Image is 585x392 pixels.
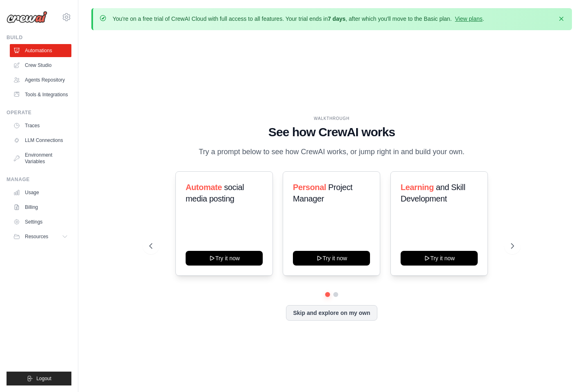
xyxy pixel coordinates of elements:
[10,148,71,168] a: Environment Variables
[10,44,71,57] a: Automations
[328,16,346,22] strong: 7 days
[10,119,71,132] a: Traces
[10,201,71,214] a: Billing
[401,183,434,192] span: Learning
[195,146,469,158] p: Try a prompt below to see how CrewAI works, or jump right in and build your own.
[10,215,71,228] a: Settings
[149,115,514,122] div: WALKTHROUGH
[7,11,47,23] img: Logo
[36,375,51,382] span: Logout
[149,125,514,140] h1: See how CrewAI works
[286,305,377,321] button: Skip and explore on my own
[7,34,71,41] div: Build
[7,176,71,183] div: Manage
[10,88,71,101] a: Tools & Integrations
[293,183,352,203] span: Project Manager
[10,230,71,243] button: Resources
[10,73,71,86] a: Agents Repository
[455,16,482,22] a: View plans
[10,134,71,147] a: LLM Connections
[10,186,71,199] a: Usage
[401,183,465,203] span: and Skill Development
[10,59,71,72] a: Crew Studio
[293,183,326,192] span: Personal
[186,251,263,266] button: Try it now
[25,233,48,240] span: Resources
[401,251,478,266] button: Try it now
[186,183,222,192] span: Automate
[293,251,370,266] button: Try it now
[544,353,585,392] iframe: Chat Widget
[7,372,71,385] button: Logout
[186,183,244,203] span: social media posting
[7,109,71,116] div: Operate
[113,15,484,23] p: You're on a free trial of CrewAI Cloud with full access to all features. Your trial ends in , aft...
